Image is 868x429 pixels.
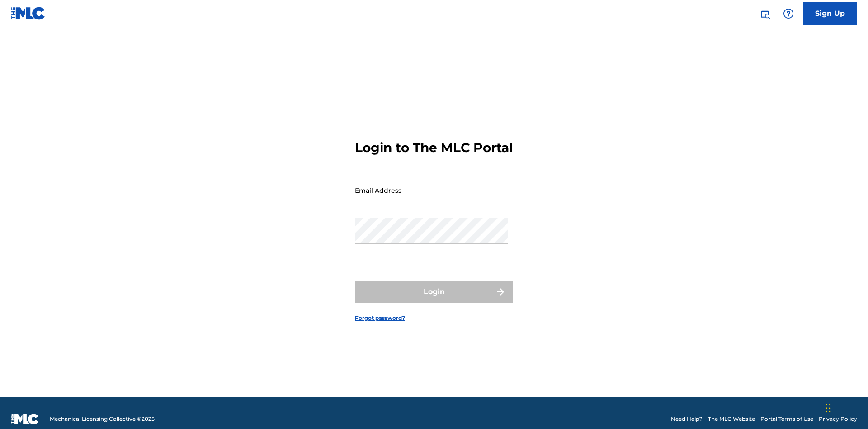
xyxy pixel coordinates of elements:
h3: Login to The MLC Portal [355,140,513,156]
span: Mechanical Licensing Collective © 2025 [50,415,155,423]
a: Public Search [756,5,774,23]
a: The MLC Website [708,415,755,423]
iframe: Chat Widget [823,386,868,429]
div: Drag [826,395,831,422]
div: Help [779,5,797,23]
img: search [759,8,770,19]
a: Privacy Policy [819,415,857,423]
img: logo [11,414,39,424]
a: Forgot password? [355,314,405,322]
img: MLC Logo [11,7,46,20]
a: Portal Terms of Use [760,415,813,423]
a: Need Help? [671,415,703,423]
a: Sign Up [803,2,857,25]
img: help [783,8,794,19]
